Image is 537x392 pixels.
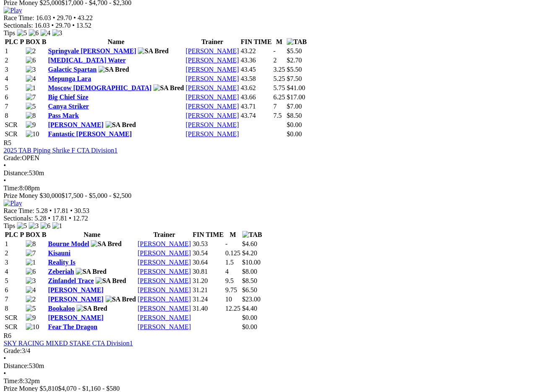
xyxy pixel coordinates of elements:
[240,65,272,74] td: 43.45
[26,314,36,322] img: 9
[36,207,47,214] span: 5.28
[3,215,33,222] span: Sectionals:
[17,222,27,230] img: 5
[26,84,36,92] img: 1
[42,231,46,238] span: B
[137,231,191,239] th: Trainer
[4,295,24,304] td: 7
[273,66,285,73] text: 3.25
[273,84,285,91] text: 5.75
[225,296,232,303] text: 10
[3,29,15,36] span: Tips
[55,22,70,29] span: 29.70
[52,14,55,21] span: •
[273,93,285,101] text: 6.25
[242,249,257,257] span: $4.20
[185,121,239,128] a: [PERSON_NAME]
[26,130,39,138] img: 10
[52,215,67,222] span: 17.81
[4,75,24,83] td: 4
[48,249,70,257] a: Kisauni
[26,323,39,331] img: 10
[4,65,24,74] td: 3
[4,121,24,129] td: SCR
[225,259,234,266] text: 1.5
[3,154,22,161] span: Grade:
[3,22,33,29] span: Sectionals:
[3,192,534,200] div: Prize Money $30,000
[26,93,36,101] img: 7
[48,259,75,266] a: Reality Is
[287,84,305,91] span: $41.00
[105,121,136,129] img: SA Bred
[98,66,129,73] img: SA Bred
[192,295,224,304] td: 31.24
[138,240,191,247] a: [PERSON_NAME]
[185,47,239,55] a: [PERSON_NAME]
[287,93,305,101] span: $17.00
[26,305,36,312] img: 5
[26,277,36,285] img: 3
[72,22,75,29] span: •
[3,147,117,154] a: 2025 TAB Piping Shrike F CTA Division1
[225,277,234,284] text: 9.5
[48,305,75,312] a: Bookaloo
[225,305,240,312] text: 12.25
[48,66,96,73] a: Galactic Spartan
[48,103,89,110] a: Canya Striker
[48,323,97,330] a: Fear The Dragon
[242,259,261,266] span: $10.00
[225,231,241,239] th: M
[48,314,103,321] a: [PERSON_NAME]
[3,139,11,146] span: R5
[48,84,151,91] a: Moscow [DEMOGRAPHIC_DATA]
[48,286,103,293] a: [PERSON_NAME]
[49,207,52,214] span: •
[76,305,107,312] img: SA Bred
[240,93,272,101] td: 43.66
[26,57,36,64] img: 6
[3,177,6,184] span: •
[185,84,239,91] a: [PERSON_NAME]
[3,377,534,385] div: 8:32pm
[4,130,24,138] td: SCR
[58,385,120,392] span: $4,070 - $1,160 - $580
[20,38,24,45] span: P
[3,222,15,229] span: Tips
[74,207,89,214] span: 30.53
[3,169,29,177] span: Distance:
[192,304,224,313] td: 31.40
[48,215,50,222] span: •
[287,112,302,119] span: $8.50
[138,286,191,293] a: [PERSON_NAME]
[242,240,257,247] span: $4.60
[3,169,534,177] div: 530m
[48,277,94,284] a: Zinfandel Trace
[240,102,272,111] td: 43.71
[26,296,36,303] img: 2
[4,112,24,120] td: 8
[3,207,34,214] span: Race Time:
[78,14,93,21] span: 43.22
[273,47,275,55] text: -
[273,103,276,110] text: 7
[3,347,534,355] div: 3/4
[3,362,534,370] div: 530m
[26,249,36,257] img: 7
[26,240,36,248] img: 8
[3,184,19,192] span: Time:
[3,154,534,162] div: OPEN
[26,231,40,238] span: BOX
[287,38,307,46] img: TAB
[273,57,276,64] text: 2
[26,66,36,73] img: 3
[3,7,22,14] img: Play
[3,332,11,339] span: R6
[48,75,91,82] a: Mepunga Lara
[20,231,24,238] span: P
[273,112,282,119] text: 7.5
[273,38,285,46] th: M
[4,102,24,111] td: 7
[73,14,76,21] span: •
[105,296,136,303] img: SA Bred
